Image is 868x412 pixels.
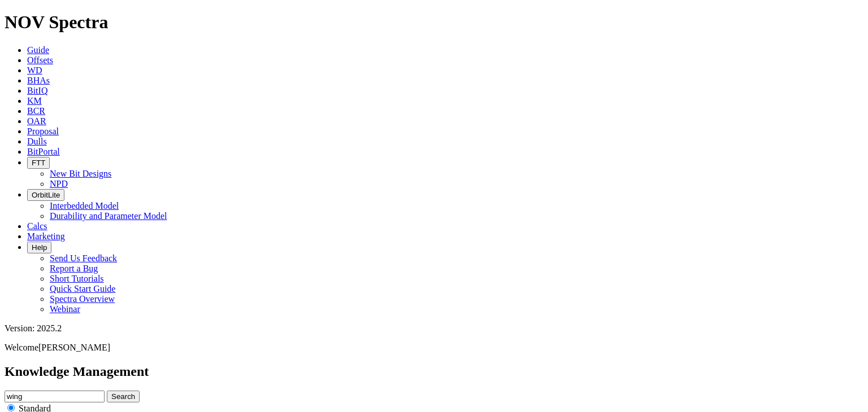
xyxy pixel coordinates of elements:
[27,116,46,126] a: OAR
[5,364,863,379] h2: Knowledge Management
[5,391,105,402] input: e.g. Smoothsteer Record
[50,264,98,273] a: Report a Bug
[32,191,60,199] span: OrbitLite
[50,169,111,178] a: New Bit Designs
[50,274,104,283] a: Short Tutorials
[27,126,59,136] a: Proposal
[27,221,47,231] a: Calcs
[50,179,68,189] a: NPD
[50,304,80,314] a: Webinar
[27,55,53,65] a: Offsets
[27,231,65,241] a: Marketing
[50,253,117,263] a: Send Us Feedback
[27,65,42,75] a: WD
[50,201,119,211] a: Interbedded Model
[27,45,49,55] a: Guide
[27,106,45,116] a: BCR
[32,159,45,167] span: FTT
[27,242,51,253] button: Help
[27,189,64,201] button: OrbitLite
[27,157,50,169] button: FTT
[5,343,863,353] p: Welcome
[27,96,42,106] a: KM
[107,391,140,402] button: Search
[50,294,115,304] a: Spectra Overview
[38,343,110,352] span: [PERSON_NAME]
[27,86,47,95] a: BitIQ
[5,323,863,334] div: Version: 2025.2
[27,76,50,85] a: BHAs
[50,284,115,293] a: Quick Start Guide
[5,12,863,33] h1: NOV Spectra
[27,137,47,146] a: Dulls
[27,147,60,156] a: BitPortal
[32,243,47,252] span: Help
[50,211,167,221] a: Durability and Parameter Model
